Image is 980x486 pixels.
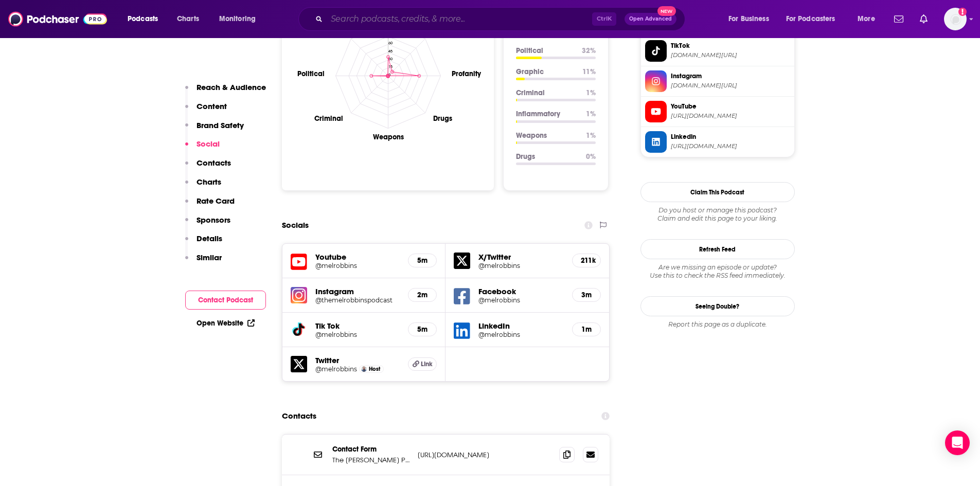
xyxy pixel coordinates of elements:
h5: Tik Tok [315,321,400,331]
a: @melrobbins [478,331,564,338]
a: @melrobbins [315,365,357,373]
button: Content [185,101,227,120]
a: Show notifications dropdown [916,10,932,28]
tspan: 45 [388,48,392,53]
img: Podchaser - Follow, Share and Rate Podcasts [8,9,107,29]
input: Search podcasts, credits, & more... [327,11,592,27]
h5: @melrobbins [478,296,564,304]
text: Weapons [372,133,403,141]
span: TikTok [671,41,790,50]
svg: Add a profile image [958,8,967,16]
span: https://www.linkedin.com/in/melrobbins [671,142,790,150]
p: Weapons [516,131,578,140]
a: @melrobbins [315,331,400,338]
p: Inflammatory [516,110,578,118]
button: Similar [185,253,222,272]
h5: 5m [417,256,428,265]
tspan: 30 [388,56,392,61]
h5: Twitter [315,355,400,365]
div: Report this page as a duplicate. [640,320,795,329]
button: Brand Safety [185,120,244,139]
div: Are we missing an episode or update? Use this to check the RSS feed immediately. [640,263,795,280]
span: Host [369,366,380,372]
span: Monitoring [219,12,256,26]
p: 32 % [582,46,596,55]
span: Logged in as egilfenbaum [944,8,967,30]
div: Search podcasts, credits, & more... [308,7,695,31]
span: Instagram [671,71,790,81]
h5: 1m [581,325,592,334]
div: Claim and edit this page to your liking. [640,206,795,223]
h5: X/Twitter [478,252,564,262]
span: Do you host or manage this podcast? [640,206,795,214]
p: 11 % [582,67,596,76]
button: Charts [185,177,221,196]
p: 1 % [586,110,596,118]
span: Podcasts [128,12,158,26]
p: Reach & Audience [197,82,266,92]
button: Details [185,233,222,253]
p: Criminal [516,88,578,97]
p: 1 % [586,131,596,140]
h2: Socials [282,215,309,235]
h5: 3m [581,291,592,299]
div: Open Intercom Messenger [945,430,970,455]
h2: Contacts [282,406,316,426]
h5: 211k [581,256,592,265]
p: Content [197,101,227,111]
button: Contact Podcast [185,291,266,310]
a: Linkedin[URL][DOMAIN_NAME] [645,131,790,153]
span: https://www.youtube.com/@melrobbins [671,112,790,120]
p: 1 % [586,88,596,97]
button: Refresh Feed [640,239,795,259]
h5: 5m [417,325,428,334]
a: @melrobbins [315,262,400,269]
p: Social [197,139,220,149]
button: open menu [120,11,171,27]
p: Similar [197,253,222,262]
p: The [PERSON_NAME] Podcast Contact Form [332,456,409,464]
span: Ctrl K [592,12,616,26]
p: Brand Safety [197,120,244,130]
button: Sponsors [185,215,230,234]
h5: 2m [417,291,428,299]
span: More [858,12,875,26]
img: User Profile [944,8,967,30]
a: TikTok[DOMAIN_NAME][URL] [645,40,790,62]
h5: @melrobbins [478,262,564,269]
span: YouTube [671,102,790,111]
button: Claim This Podcast [640,182,795,202]
p: Contacts [197,158,231,168]
button: Contacts [185,158,231,177]
a: YouTube[URL][DOMAIN_NAME] [645,101,790,122]
p: Political [516,46,574,55]
p: Contact Form [332,445,409,454]
span: New [657,6,676,16]
img: Mel Robbins [361,366,367,372]
span: Link [421,360,433,368]
button: Open AdvancedNew [625,13,676,25]
span: instagram.com/themelrobbinspodcast [671,82,790,89]
a: Open Website [197,319,255,328]
tspan: 60 [388,41,392,45]
span: For Business [728,12,769,26]
a: Show notifications dropdown [890,10,907,28]
button: open menu [212,11,269,27]
a: Link [408,357,437,371]
button: Social [185,139,220,158]
span: Open Advanced [629,16,672,22]
span: Linkedin [671,132,790,141]
a: @themelrobbinspodcast [315,296,400,304]
button: Rate Card [185,196,235,215]
span: tiktok.com/@melrobbins [671,51,790,59]
p: Details [197,233,222,243]
p: Graphic [516,67,574,76]
p: Charts [197,177,221,187]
